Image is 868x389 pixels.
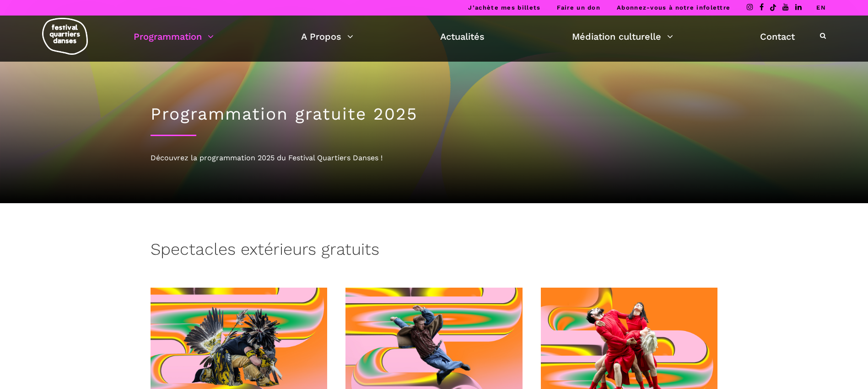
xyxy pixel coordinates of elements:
[301,29,353,44] a: A Propos
[760,29,795,44] a: Contact
[440,29,485,44] a: Actualités
[151,104,718,124] h1: Programmation gratuite 2025
[42,18,88,55] img: logo-fqd-med
[572,29,673,44] a: Médiation culturelle
[617,4,730,11] a: Abonnez-vous à notre infolettre
[151,152,718,164] div: Découvrez la programmation 2025 du Festival Quartiers Danses !
[134,29,214,44] a: Programmation
[816,4,826,11] a: EN
[557,4,600,11] a: Faire un don
[468,4,540,11] a: J’achète mes billets
[151,240,379,263] h3: Spectacles extérieurs gratuits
